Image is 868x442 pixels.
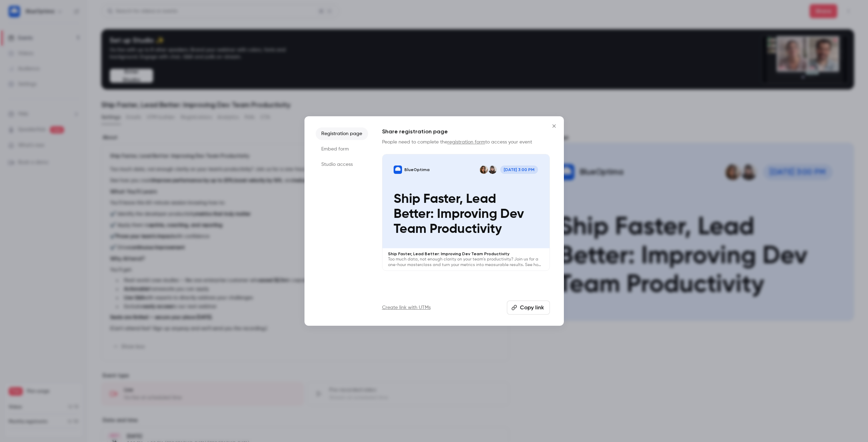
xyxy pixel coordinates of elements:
[316,127,368,140] li: Registration page
[382,304,431,311] a: Create link with UTMs
[447,140,485,145] a: registration form
[388,257,544,268] p: Too much data, not enough clarity on your team's productivity? Join us for a one-hour masterclass...
[507,301,550,315] button: Copy link
[382,139,550,146] p: People need to complete the to access your event
[488,165,497,174] img: Kiara Mijares
[404,167,430,172] p: BlueOptima
[500,165,538,174] span: [DATE] 3:00 PM
[547,119,561,133] button: Close
[388,251,544,257] p: Ship Faster, Lead Better: Improving Dev Team Productivity
[316,158,368,171] li: Studio access
[382,154,550,271] a: Ship Faster, Lead Better: Improving Dev Team ProductivityBlueOptimaKiara MijaresBeth Twigger[DATE...
[394,165,402,174] img: Ship Faster, Lead Better: Improving Dev Team Productivity
[394,192,538,237] p: Ship Faster, Lead Better: Improving Dev Team Productivity
[382,127,550,136] h1: Share registration page
[316,143,368,155] li: Embed form
[480,165,488,174] img: Beth Twigger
